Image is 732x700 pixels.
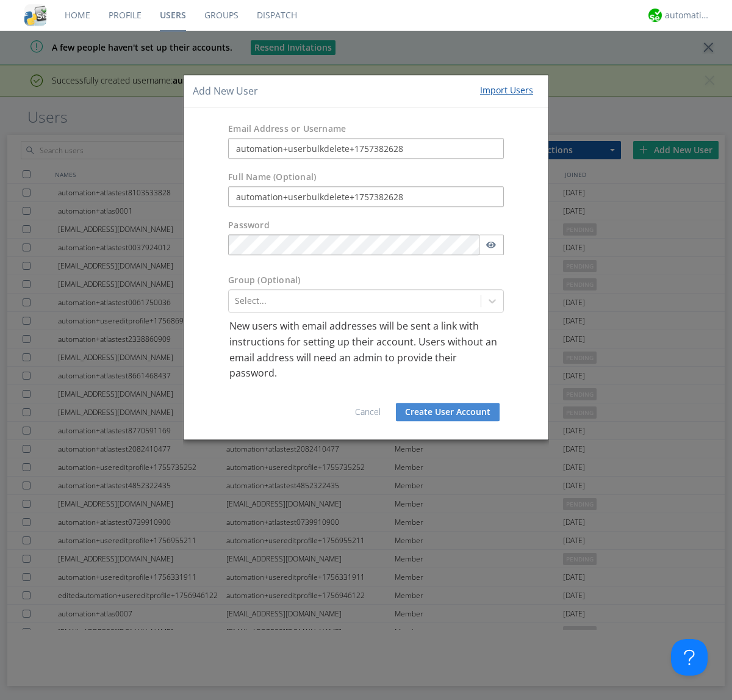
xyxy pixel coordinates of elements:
img: d2d01cd9b4174d08988066c6d424eccd [648,9,662,22]
button: Create User Account [396,403,500,421]
div: Import Users [480,84,533,96]
a: Cancel [355,406,381,417]
input: e.g. email@address.com, Housekeeping1 [228,139,504,159]
label: Group (Optional) [228,275,300,287]
p: New users with email addresses will be sent a link with instructions for setting up their account... [229,319,503,381]
input: Julie Appleseed [228,187,504,207]
h4: Add New User [193,84,258,98]
img: cddb5a64eb264b2086981ab96f4c1ba7 [24,4,46,26]
label: Full Name (Optional) [228,171,316,184]
label: Password [228,220,270,232]
div: automation+atlas [665,9,711,21]
label: Email Address or Username [228,123,346,135]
